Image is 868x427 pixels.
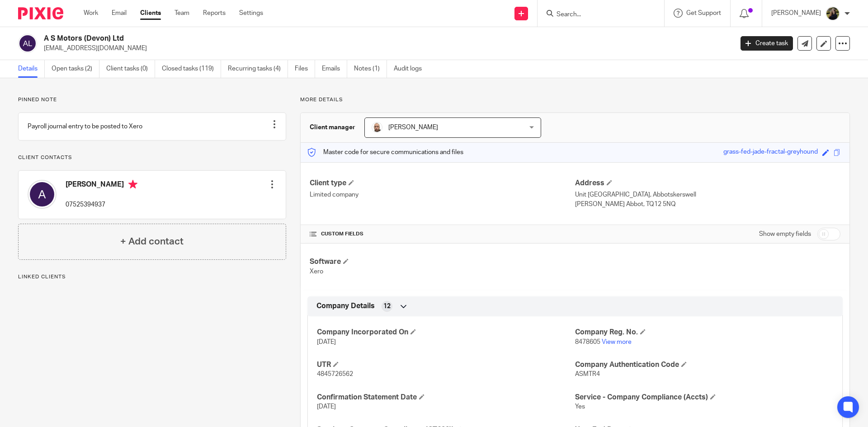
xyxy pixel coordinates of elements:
[686,10,721,16] span: Get Support
[239,9,263,18] a: Settings
[307,148,463,157] p: Master code for secure communications and files
[300,96,850,103] p: More details
[18,34,37,53] img: svg%3E
[575,360,833,370] h4: Company Authentication Code
[317,360,575,370] h4: UTR
[372,122,382,133] img: Daryl.jpg
[317,328,575,337] h4: Company Incorporated On
[602,339,632,345] a: View more
[52,60,99,78] a: Open tasks (2)
[28,180,57,209] img: svg%3E
[112,9,127,18] a: Email
[18,96,286,103] p: Pinned note
[317,339,336,345] span: [DATE]
[66,200,137,209] p: 07525394937
[106,60,155,78] a: Client tasks (0)
[575,190,840,199] p: Unit [GEOGRAPHIC_DATA], Abbotskerswell
[575,178,840,188] h4: Address
[575,200,840,209] p: [PERSON_NAME] Abbot, TQ12 5NQ
[556,11,637,19] input: Search
[120,235,184,249] h4: + Add contact
[310,257,575,267] h4: Software
[394,60,429,78] a: Audit logs
[322,60,347,78] a: Emails
[84,9,98,18] a: Work
[575,371,600,377] span: ASMTR4
[723,147,818,158] div: grass-fed-jade-fractal-greyhound
[18,60,45,78] a: Details
[66,180,137,191] h4: [PERSON_NAME]
[771,9,821,18] p: [PERSON_NAME]
[316,301,375,311] span: Company Details
[228,60,288,78] a: Recurring tasks (4)
[317,371,353,377] span: 4845726562
[18,7,63,19] img: Pixie
[203,9,226,18] a: Reports
[575,393,833,402] h4: Service - Company Compliance (Accts)
[18,273,286,281] p: Linked clients
[741,36,793,51] a: Create task
[383,302,391,311] span: 12
[354,60,387,78] a: Notes (1)
[575,339,600,345] span: 8478605
[175,9,189,18] a: Team
[128,180,137,189] i: Primary
[575,328,833,337] h4: Company Reg. No.
[18,154,286,161] p: Client contacts
[44,34,590,43] h2: A S Motors (Devon) Ltd
[140,9,161,18] a: Clients
[310,268,323,275] span: Xero
[388,124,438,131] span: [PERSON_NAME]
[310,123,355,132] h3: Client manager
[317,404,336,410] span: [DATE]
[295,60,315,78] a: Files
[310,230,575,238] h4: CUSTOM FIELDS
[162,60,221,78] a: Closed tasks (119)
[575,404,585,410] span: Yes
[826,6,840,21] img: ACCOUNTING4EVERYTHING-13.jpg
[310,178,575,188] h4: Client type
[44,44,727,53] p: [EMAIL_ADDRESS][DOMAIN_NAME]
[310,190,575,199] p: Limited company
[759,230,811,239] label: Show empty fields
[317,393,575,402] h4: Confirmation Statement Date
